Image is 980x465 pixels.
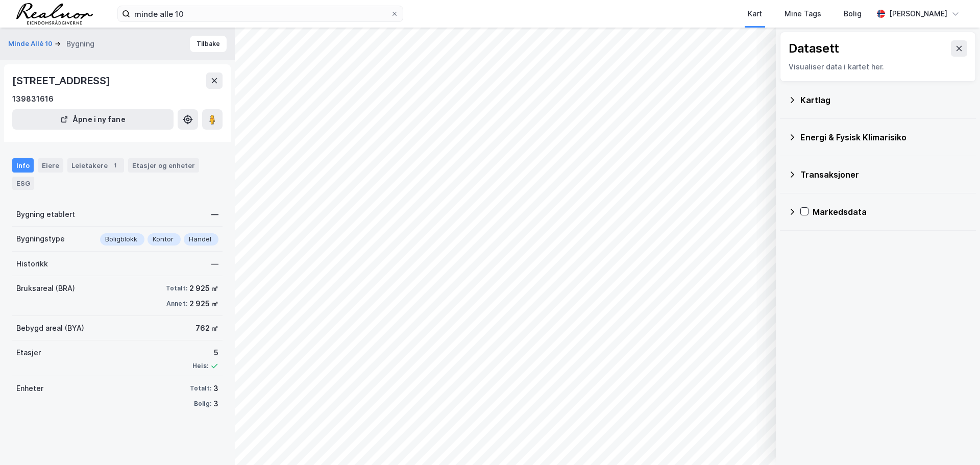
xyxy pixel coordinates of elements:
div: Kartlag [800,94,968,106]
div: Bruksareal (BRA) [16,282,75,295]
div: 762 ㎡ [195,322,218,334]
div: Totalt: [190,384,211,393]
div: Enheter [16,382,43,395]
div: ESG [12,177,34,190]
iframe: Chat Widget [929,416,980,465]
button: Minde Allé 10 [8,39,55,49]
div: Kontrollprogram for chat [929,416,980,465]
div: Datasett [789,40,839,57]
div: — [211,208,218,221]
div: Transaksjoner [800,168,968,181]
div: 3 [213,398,218,410]
div: Kart [748,8,762,20]
div: Annet: [166,300,187,308]
div: Energi & Fysisk Klimarisiko [800,131,968,143]
div: Leietakere [67,158,124,173]
div: Markedsdata [813,206,968,218]
div: [PERSON_NAME] [889,8,947,20]
div: Eiere [38,158,63,173]
div: 2 925 ㎡ [189,282,218,295]
div: — [211,258,218,270]
div: Historikk [16,258,48,270]
div: Bygning etablert [16,208,75,221]
div: Mine Tags [785,8,821,20]
div: Info [12,158,34,173]
div: [STREET_ADDRESS] [12,72,112,89]
div: Etasjer og enheter [132,161,195,170]
div: 3 [213,382,218,395]
div: 5 [192,347,218,359]
div: Heis: [192,362,208,370]
div: 1 [110,160,120,170]
button: Tilbake [190,36,227,52]
img: realnor-logo.934646d98de889bb5806.png [16,3,93,25]
div: Totalt: [166,284,187,292]
div: Bygning [66,38,94,50]
div: 2 925 ㎡ [189,298,218,310]
div: Etasjer [16,347,41,359]
input: Søk på adresse, matrikkel, gårdeiere, leietakere eller personer [130,6,390,21]
div: Bolig: [194,400,211,408]
div: 139831616 [12,93,54,105]
button: Åpne i ny fane [12,109,174,130]
div: Bygningstype [16,233,65,245]
div: Bebygd areal (BYA) [16,322,84,334]
div: Visualiser data i kartet her. [789,61,967,73]
div: Bolig [844,8,862,20]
